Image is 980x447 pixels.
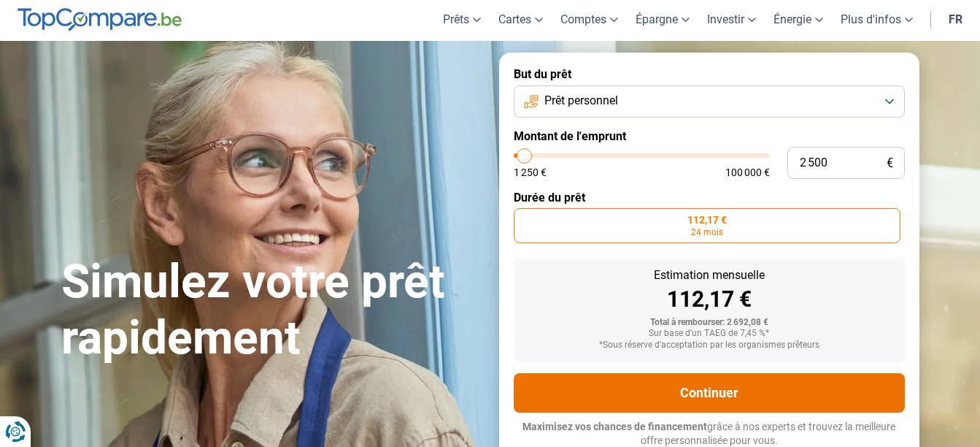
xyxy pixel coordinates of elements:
[525,270,893,281] div: Estimation mensuelle
[522,421,707,432] span: Maximisez vos chances de financement
[725,167,770,177] span: 100 000 €
[18,8,182,31] img: TopCompare
[691,228,723,237] span: 24 mois
[514,129,905,143] label: Montant de l'emprunt
[544,93,618,109] span: Prêt personnel
[61,254,482,367] h1: Simulez votre prêt rapidement
[525,340,893,351] div: *Sous réserve d'acceptation par les organismes prêteurs
[514,373,905,413] button: Continuer
[514,67,905,81] label: But du prêt
[525,318,893,328] div: Total à rembourser: 2 692,08 €
[514,85,905,118] button: Prêt personnel
[514,167,547,177] span: 1 250 €
[525,329,893,339] div: Sur base d'un TAEG de 7,45 %*
[525,289,893,310] div: 112,17 €
[514,191,905,205] label: Durée du prêt
[887,157,893,169] span: €
[687,215,727,225] span: 112,17 €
